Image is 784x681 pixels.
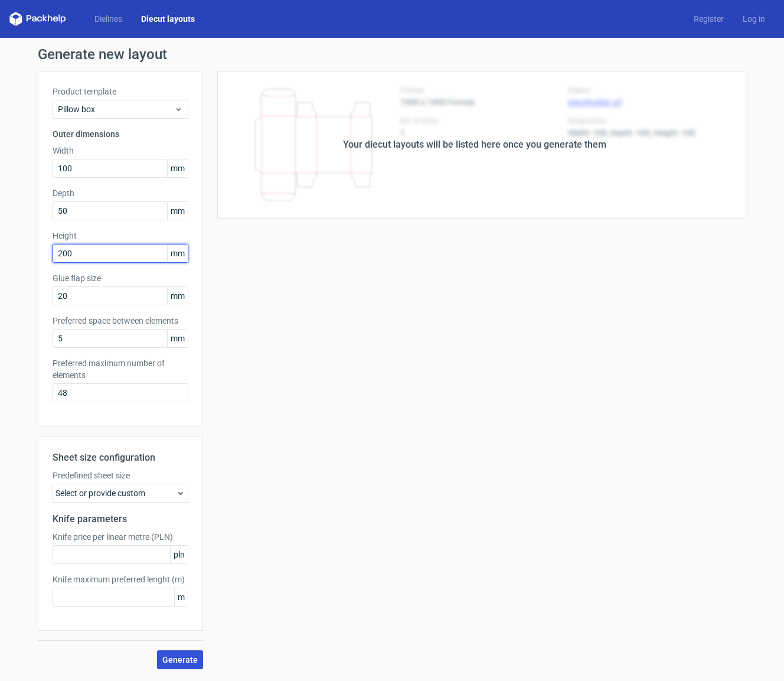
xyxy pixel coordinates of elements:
a: Dielines [85,13,132,25]
span: pln [170,546,188,563]
label: Depth [53,187,188,199]
a: Register [684,13,733,25]
span: mm [167,245,188,262]
button: Generate [157,650,203,669]
span: m [174,588,188,606]
label: Glue flap size [53,272,188,284]
label: Preferred maximum number of elements [53,357,188,381]
h1: Generate new layout [38,47,746,61]
h2: Sheet size configuration [53,451,188,465]
h3: Outer dimensions [53,128,188,140]
span: mm [167,287,188,305]
label: Preferred space between elements [53,315,188,327]
label: Width [53,145,188,157]
span: mm [167,159,188,177]
a: Log in [733,13,775,25]
label: Knife maximum preferred lenght (m) [53,574,188,585]
div: Your diecut layouts will be listed here once you generate them [343,138,606,152]
label: Predefined sheet size [53,470,188,481]
span: Generate [162,656,198,664]
span: Pillow box [58,103,174,115]
label: Product template [53,86,188,97]
label: Height [53,230,188,242]
span: mm [167,330,188,347]
h2: Knife parameters [53,512,188,526]
label: Knife price per linear metre (PLN) [53,531,188,543]
span: mm [167,202,188,220]
a: Diecut layouts [132,13,204,25]
div: Select or provide custom [53,484,188,503]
